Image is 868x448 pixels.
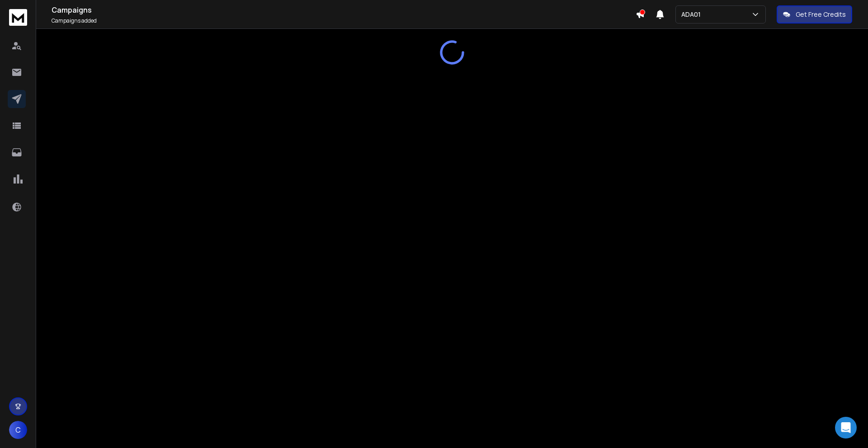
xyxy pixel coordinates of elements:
button: Get Free Credits [777,5,852,24]
h1: Campaigns [52,5,636,15]
p: Get Free Credits [796,10,846,19]
button: C [9,421,27,439]
img: logo [9,9,27,26]
div: Open Intercom Messenger [835,417,857,439]
p: Campaigns added [52,17,636,24]
p: ADA01 [681,10,704,19]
